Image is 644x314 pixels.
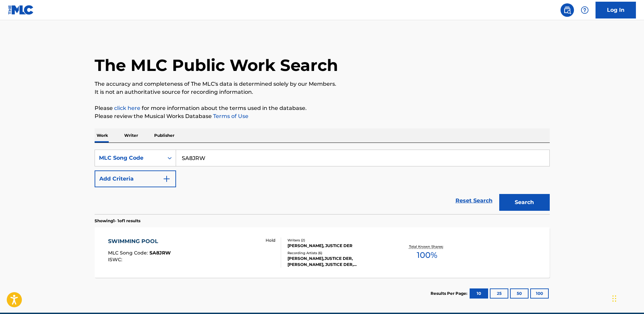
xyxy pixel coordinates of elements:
[212,113,248,119] a: Terms of Use
[99,154,160,162] div: MLC Song Code
[470,288,488,299] button: 10
[108,257,124,263] span: ISWC :
[610,282,644,314] iframe: Chat Widget
[596,2,636,18] a: Log In
[287,243,389,249] div: [PERSON_NAME], JUSTICE DER
[409,244,445,249] p: Total Known Shares:
[108,250,149,256] span: MLC Song Code :
[95,104,550,112] p: Please for more information about the terms used in the database.
[287,238,389,243] div: Writers ( 2 )
[581,6,589,14] img: help
[95,88,550,96] p: It is not an authoritative source for recording information.
[149,250,171,256] span: SA8JRW
[510,288,529,299] button: 50
[266,237,275,243] p: Hold
[563,6,571,14] img: search
[431,290,469,297] p: Results Per Page:
[8,5,34,15] img: MLC Logo
[452,193,496,208] a: Reset Search
[163,175,171,183] img: 9d2ae6d4665cec9f34b9.svg
[95,128,110,143] p: Work
[530,288,549,299] button: 100
[417,249,437,261] span: 100 %
[95,170,176,187] button: Add Criteria
[95,80,550,88] p: The accuracy and completeness of The MLC's data is determined solely by our Members.
[490,288,508,299] button: 25
[95,112,550,120] p: Please review the Musical Works Database
[122,128,140,143] p: Writer
[95,55,338,75] h1: The MLC Public Work Search
[499,194,550,211] button: Search
[95,227,550,278] a: SWIMMING POOLMLC Song Code:SA8JRWISWC: HoldWriters (2)[PERSON_NAME], JUSTICE DERRecording Artists...
[95,150,550,214] form: Search Form
[561,3,574,17] a: Public Search
[287,256,389,268] div: [PERSON_NAME],JUSTICE DER, [PERSON_NAME], JUSTICE DER, [PERSON_NAME] &AMP; JUSTICE DER, [PERSON_N...
[287,250,389,256] div: Recording Artists ( 6 )
[152,128,176,143] p: Publisher
[114,105,140,111] a: click here
[95,218,140,224] p: Showing 1 - 1 of 1 results
[578,3,591,17] div: Help
[108,237,171,245] div: SWIMMING POOL
[612,288,616,309] div: Drag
